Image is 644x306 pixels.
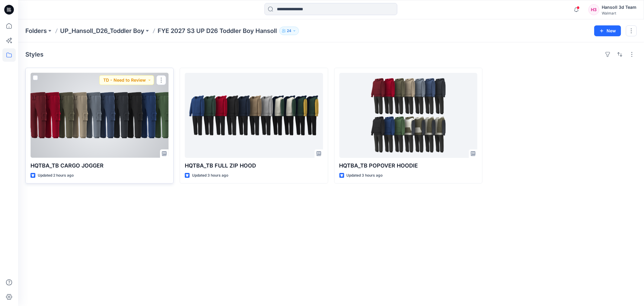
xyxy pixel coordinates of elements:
[185,161,323,170] p: HQTBA_TB FULL ZIP HOOD
[602,11,636,15] div: Walmart
[347,172,383,179] p: Updated 3 hours ago
[279,27,299,35] button: 24
[287,28,291,34] p: 24
[594,25,621,36] button: New
[192,172,228,179] p: Updated 3 hours ago
[60,27,144,35] a: UP_Hansoll_D26_Toddler Boy
[38,172,74,179] p: Updated 2 hours ago
[30,73,168,158] a: HQTBA_TB CARGO JOGGER
[25,51,43,58] h4: Styles
[339,161,477,170] p: HQTBA_TB POPOVER HOODIE
[602,4,636,11] div: Hansoll 3d Team
[158,27,277,35] p: FYE 2027 S3 UP D26 Toddler Boy Hansoll
[185,73,323,158] a: HQTBA_TB FULL ZIP HOOD
[30,161,168,170] p: HQTBA_TB CARGO JOGGER
[25,27,47,35] a: Folders
[588,4,599,15] div: H3
[339,73,477,158] a: HQTBA_TB POPOVER HOODIE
